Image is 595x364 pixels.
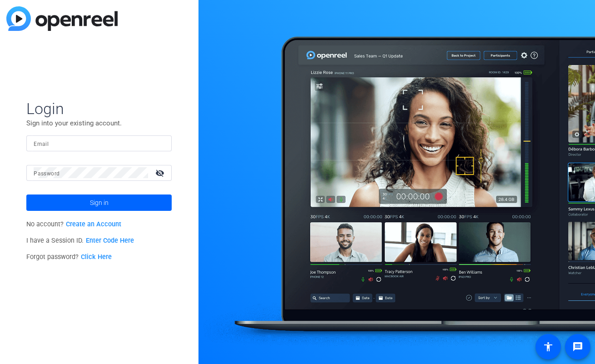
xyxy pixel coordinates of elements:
mat-label: Email [34,141,49,147]
p: Sign into your existing account. [26,118,172,128]
button: Sign in [26,194,172,211]
mat-icon: accessibility [543,341,554,352]
span: Sign in [90,191,109,214]
span: Forgot password? [26,253,112,261]
span: No account? [26,220,121,228]
span: I have a Session ID. [26,237,134,244]
mat-icon: message [572,341,583,352]
span: Login [26,99,172,118]
a: Enter Code Here [86,237,134,244]
mat-icon: visibility_off [150,166,172,180]
mat-label: Password [34,170,59,177]
a: Click Here [81,253,112,261]
a: Create an Account [66,220,121,228]
input: Enter Email Address [34,138,164,149]
img: blue-gradient.svg [6,6,118,31]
